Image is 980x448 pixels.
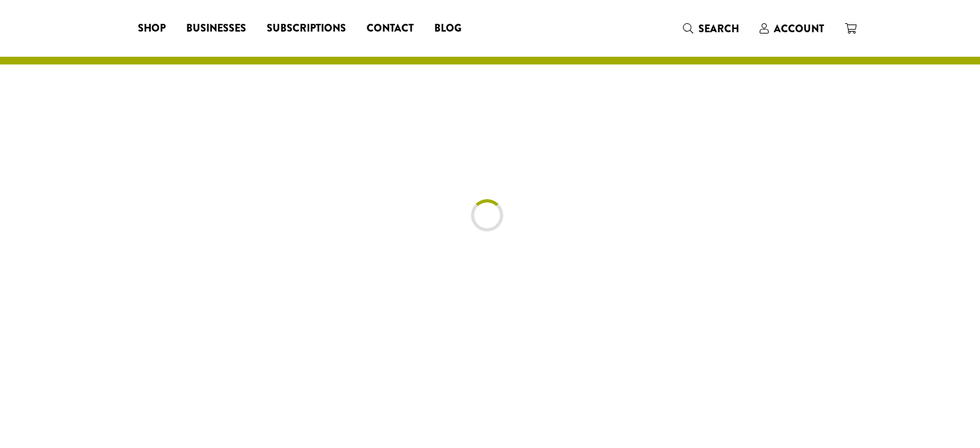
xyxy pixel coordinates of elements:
[186,21,246,37] span: Businesses
[356,18,424,39] a: Contact
[698,21,739,36] span: Search
[256,18,356,39] a: Subscriptions
[367,21,414,37] span: Contact
[673,18,749,39] a: Search
[774,21,824,36] span: Account
[128,18,176,39] a: Shop
[434,21,461,37] span: Blog
[424,18,472,39] a: Blog
[267,21,346,37] span: Subscriptions
[749,18,834,39] a: Account
[138,21,166,37] span: Shop
[176,18,256,39] a: Businesses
